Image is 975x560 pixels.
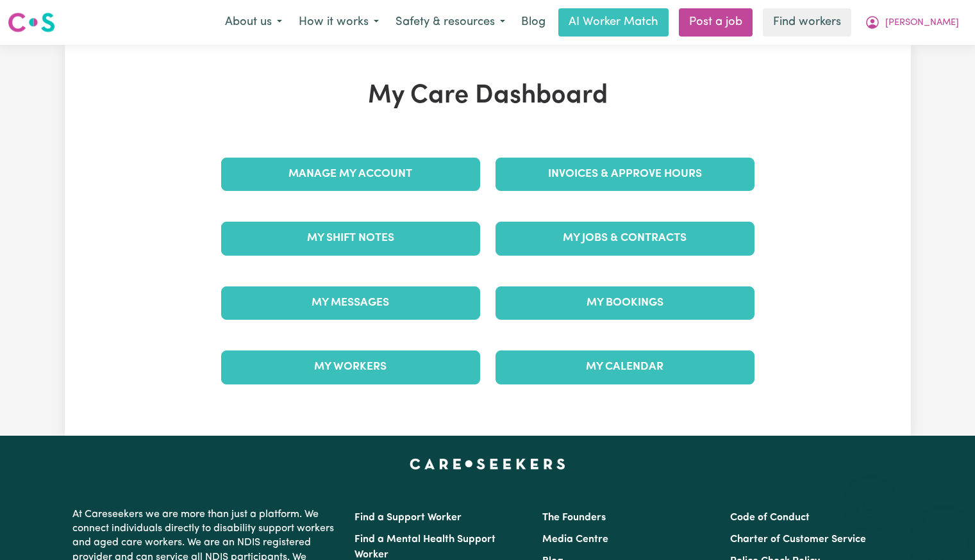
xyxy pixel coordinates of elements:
[496,158,754,191] a: Invoices & Approve Hours
[856,9,967,36] button: My Account
[885,16,959,30] span: [PERSON_NAME]
[8,11,55,34] img: Careseekers logo
[542,534,608,545] a: Media Centre
[354,513,462,523] a: Find a Support Worker
[221,222,480,255] a: My Shift Notes
[354,534,496,560] a: Find a Mental Health Support Worker
[496,350,754,384] a: My Calendar
[8,8,55,37] a: Careseekers logo
[387,9,513,36] button: Safety & resources
[730,534,866,545] a: Charter of Customer Service
[221,286,480,320] a: My Messages
[924,509,965,550] iframe: Button to launch messaging window
[410,459,565,469] a: Careseekers home page
[857,478,883,504] iframe: Close message
[730,513,810,523] a: Code of Conduct
[513,8,553,37] a: Blog
[213,81,762,111] h1: My Care Dashboard
[290,9,387,36] button: How it works
[542,513,606,523] a: The Founders
[763,8,851,37] a: Find workers
[679,8,753,37] a: Post a job
[558,8,669,37] a: AI Worker Match
[221,158,480,191] a: Manage My Account
[221,350,480,384] a: My Workers
[496,286,754,320] a: My Bookings
[217,9,290,36] button: About us
[496,222,754,255] a: My Jobs & Contracts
